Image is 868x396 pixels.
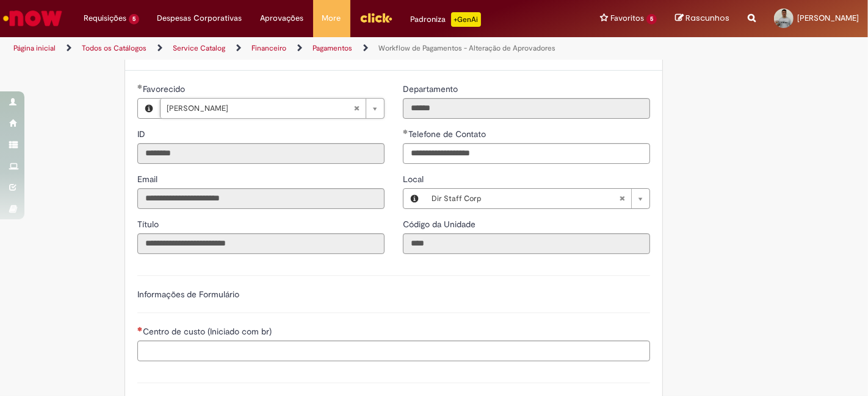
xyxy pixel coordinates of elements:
span: 5 [646,14,657,24]
input: Departamento [403,98,650,119]
div: Padroniza [411,12,481,27]
input: Email [137,188,385,209]
input: Centro de custo (Iniciado com br) [137,341,650,361]
span: [PERSON_NAME] [797,13,859,23]
ul: Trilhas de página [9,37,570,60]
label: Somente leitura - Título [137,218,161,230]
img: ServiceNow [1,6,64,30]
a: Rascunhos [675,13,729,24]
span: Local [403,174,426,185]
button: Local, Visualizar este registro Dir Staff Corp [403,189,425,208]
p: +GenAi [451,12,481,27]
button: Favorecido, Visualizar este registro Mario Cesar Berto [138,99,160,118]
span: Necessários [137,327,143,331]
label: Somente leitura - Código da Unidade [403,218,478,230]
span: Necessários - Favorecido [143,83,187,94]
span: Somente leitura - Departamento [403,83,460,94]
label: Somente leitura - Departamento [403,83,460,95]
span: More [322,12,341,24]
a: Service Catalog [173,43,225,53]
a: Todos os Catálogos [82,43,146,53]
span: Requisições [84,12,126,24]
a: Financeiro [251,43,286,53]
label: Somente leitura - Email [137,173,160,185]
abbr: Limpar campo Favorecido [347,99,366,118]
span: Despesas Corporativas [157,12,242,24]
label: Somente leitura - ID [137,128,148,140]
span: [PERSON_NAME] [167,99,353,118]
span: 5 [129,14,139,24]
label: Informações de Formulário [137,289,239,300]
a: Dir Staff CorpLimpar campo Local [425,189,649,208]
span: Telefone de Contato [408,129,488,140]
span: Somente leitura - Email [137,174,160,185]
input: Telefone de Contato [403,143,650,164]
span: Dir Staff Corp [432,189,619,208]
input: Código da Unidade [403,233,650,254]
a: Pagamentos [313,43,352,53]
span: Somente leitura - Código da Unidade [403,219,478,230]
input: Título [137,233,385,254]
img: click_logo_yellow_360x200.png [360,9,392,27]
span: Aprovações [261,12,304,24]
abbr: Limpar campo Local [613,189,631,208]
span: Obrigatório Preenchido [403,129,408,134]
a: Página inicial [13,43,56,53]
span: Somente leitura - Título [137,219,161,230]
a: Limpar campo Favorecido [160,99,384,118]
span: Rascunhos [685,12,729,24]
span: Favoritos [610,12,644,24]
a: Workflow de Pagamentos - Alteração de Aprovadores [378,43,555,53]
span: Obrigatório Preenchido [137,84,143,89]
span: Somente leitura - ID [137,129,148,140]
span: Centro de custo (Iniciado com br) [143,326,274,337]
input: ID [137,143,385,164]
